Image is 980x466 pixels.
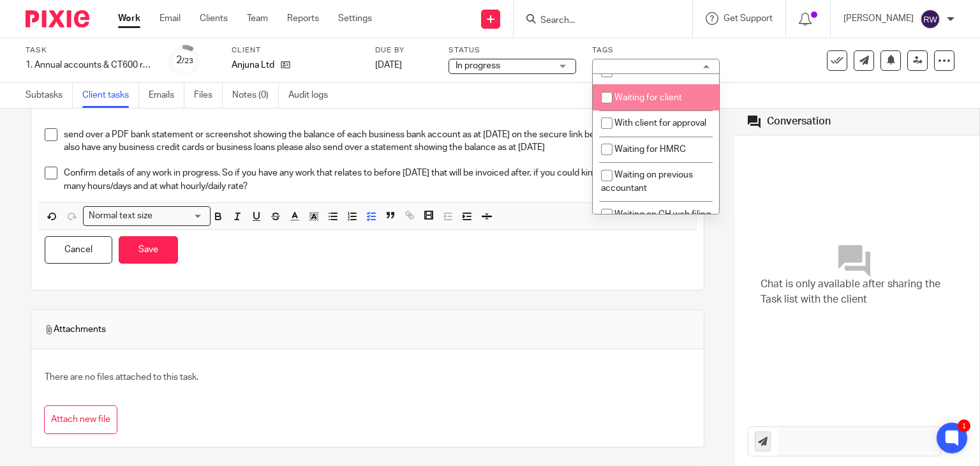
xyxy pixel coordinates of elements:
[176,53,193,68] div: 2
[761,277,954,307] span: Chat is only available after sharing the Task list with the client
[83,206,211,226] div: Search for option
[119,236,178,264] button: Save
[920,9,940,29] img: svg%3E
[44,323,106,336] span: Attachments
[592,45,720,56] label: Tags
[539,15,654,27] input: Search
[45,236,112,264] button: Cancel
[149,83,184,108] a: Emails
[157,209,203,223] input: Search for option
[449,45,576,56] label: Status
[26,59,153,71] div: 1. Annual accounts & CT600 return
[82,83,139,108] a: Client tasks
[767,115,831,128] div: Conversation
[64,167,690,193] p: Confirm details of any work in progress. So if you have any work that relates to before [DATE] th...
[26,83,73,108] a: Subtasks
[375,61,402,70] span: [DATE]
[724,14,773,23] span: Get Support
[118,12,140,25] a: Work
[614,119,706,128] span: With client for approval
[247,12,268,25] a: Team
[843,12,914,25] p: [PERSON_NAME]
[45,373,198,382] span: There are no files attached to this task.
[338,12,372,25] a: Settings
[26,10,89,27] img: Pixie
[44,405,117,434] button: Attach new file
[26,45,153,56] label: Task
[160,12,181,25] a: Email
[456,61,500,70] span: In progress
[601,170,693,193] span: Waiting on previous accountant
[64,128,690,154] p: send over a PDF bank statement or screenshot showing the balance of each business bank account as...
[194,83,223,108] a: Files
[232,45,359,56] label: Client
[375,45,433,56] label: Due by
[958,419,970,432] div: 1
[182,57,193,64] small: /23
[614,93,682,102] span: Waiting for client
[26,59,153,71] div: 1. Annual accounts &amp; CT600 return
[232,59,274,71] p: Anjuna Ltd
[86,209,156,223] span: Normal text size
[232,83,279,108] a: Notes (0)
[601,210,711,232] span: Waiting on CH web filing code
[200,12,228,25] a: Clients
[287,12,319,25] a: Reports
[288,83,338,108] a: Audit logs
[614,145,686,154] span: Waiting for HMRC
